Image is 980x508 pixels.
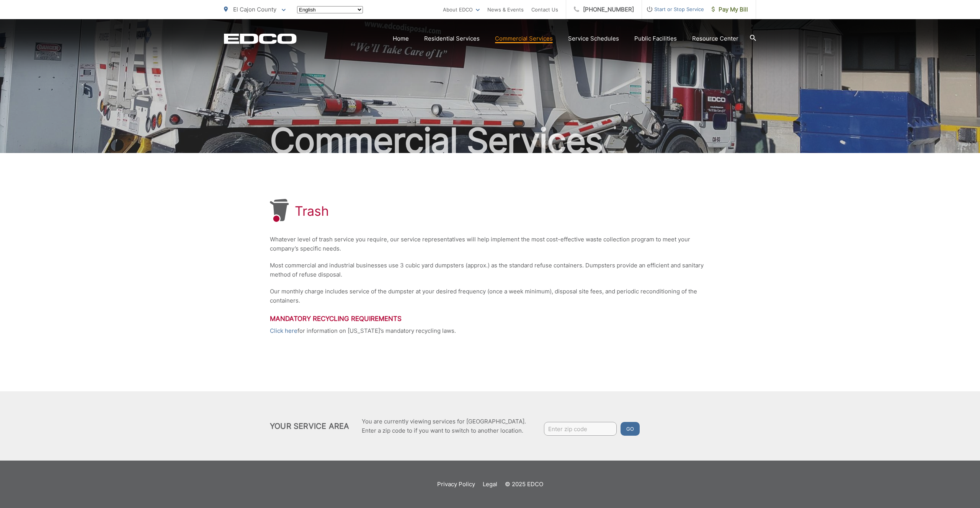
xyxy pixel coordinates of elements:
[505,480,543,489] p: © 2025 EDCO
[692,34,738,43] a: Resource Center
[621,422,640,436] button: Go
[393,34,409,43] a: Home
[270,326,297,335] a: Click here
[233,6,276,13] span: El Cajon County
[443,5,480,14] a: About EDCO
[224,122,756,160] h2: Commercial Services
[531,5,558,14] a: Contact Us
[424,34,480,43] a: Residential Services
[270,315,710,322] h3: Mandatory Recycling Requirements
[483,480,497,489] a: Legal
[362,417,526,435] p: You are currently viewing services for [GEOGRAPHIC_DATA]. Enter a zip code to if you want to swit...
[487,5,524,14] a: News & Events
[224,33,297,44] a: EDCD logo. Return to the homepage.
[270,287,710,305] p: Our monthly charge includes service of the dumpster at your desired frequency (once a week minimu...
[270,326,710,335] p: for information on [US_STATE]’s mandatory recycling laws.
[270,261,710,279] p: Most commercial and industrial businesses use 3 cubic yard dumpsters (approx.) as the standard re...
[495,34,553,43] a: Commercial Services
[295,204,329,219] h1: Trash
[297,6,363,13] select: Select a language
[544,422,617,436] input: Enter zip code
[270,422,349,431] h2: Your Service Area
[568,34,619,43] a: Service Schedules
[712,5,748,14] span: Pay My Bill
[437,480,475,489] a: Privacy Policy
[270,235,710,253] p: Whatever level of trash service you require, our service representatives will help implement the ...
[634,34,677,43] a: Public Facilities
